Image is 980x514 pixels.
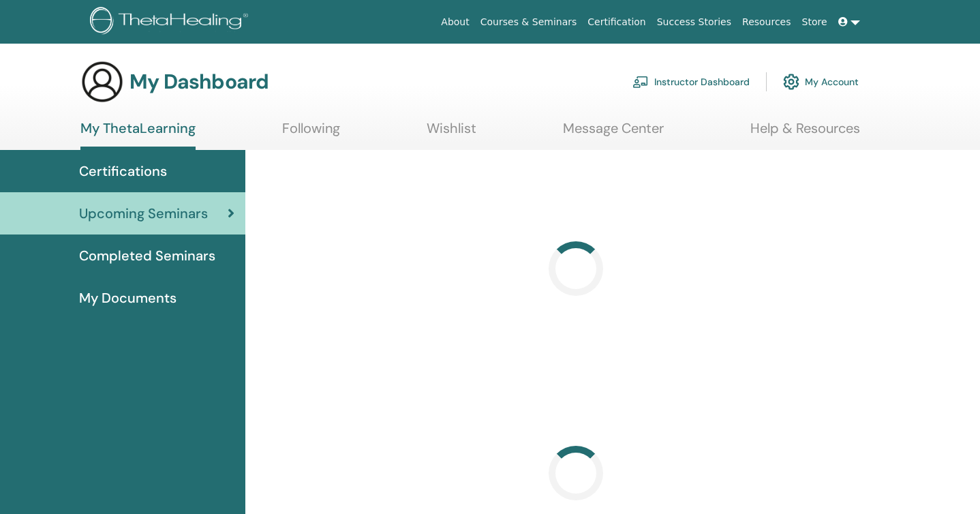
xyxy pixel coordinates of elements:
[79,161,167,181] span: Certifications
[79,203,208,224] span: Upcoming Seminars
[652,10,737,35] a: Success Stories
[750,120,860,147] a: Help & Resources
[632,67,750,97] a: Instructor Dashboard
[79,288,177,308] span: My Documents
[80,60,124,104] img: generic-user-icon.jpg
[80,120,196,150] a: My ThetaLearning
[582,10,651,35] a: Certification
[435,10,474,35] a: About
[797,10,833,35] a: Store
[737,10,797,35] a: Resources
[79,245,215,266] span: Completed Seminars
[783,67,859,97] a: My Account
[563,120,664,147] a: Message Center
[475,10,583,35] a: Courses & Seminars
[129,70,269,94] h3: My Dashboard
[783,70,799,93] img: cog.svg
[282,120,340,147] a: Following
[632,76,649,88] img: chalkboard-teacher.svg
[427,120,476,147] a: Wishlist
[90,7,253,37] img: logo.png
